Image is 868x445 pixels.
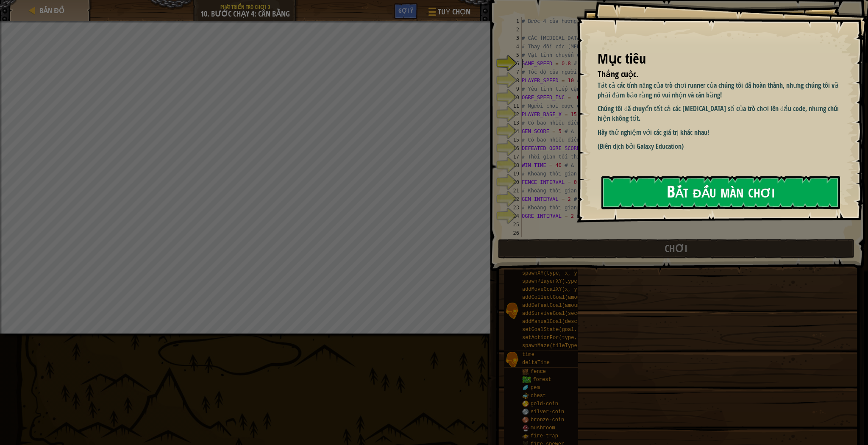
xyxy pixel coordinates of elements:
[502,85,522,93] div: 9
[587,68,836,81] li: Thắng cuộc.
[40,6,64,15] span: Bản đồ
[502,153,522,161] div: 17
[522,417,529,423] img: portrait.png
[502,127,522,136] div: 14
[502,17,522,25] div: 1
[522,327,604,333] span: setGoalState(goal, success)
[502,42,522,51] div: 4
[601,176,840,209] button: Bắt đầu màn chơi
[522,352,534,358] span: time
[502,186,522,195] div: 21
[502,170,522,178] div: 19
[598,81,843,100] p: Tất cả các tính năng của trò chơi runner của chúng tôi đã hoàn thành, nhưng chúng tôi vẫn phải đả...
[531,385,540,391] span: gem
[522,343,598,349] span: spawnMaze(tileType, seed)
[522,270,580,276] span: spawnXY(type, x, y)
[531,393,546,399] span: chest
[665,242,687,255] span: Chơi
[502,136,522,144] div: 15
[522,368,529,375] img: portrait.png
[502,34,522,42] div: 3
[531,401,558,407] span: gold-coin
[522,303,586,309] span: addDefeatGoal(amount)
[531,425,555,431] span: mushroom
[502,51,522,59] div: 5
[522,319,601,325] span: addManualGoal(description)
[533,377,551,383] span: forest
[522,360,550,366] span: deltaTime
[531,433,558,439] span: fire-trap
[522,295,589,300] span: addCollectGoal(amount)
[522,278,598,284] span: spawnPlayerXY(type, x, y)
[504,352,520,368] img: portrait.png
[502,76,522,85] div: 8
[398,6,413,14] span: Gợi ý
[422,3,476,23] button: Tuỳ chọn
[522,400,529,407] img: portrait.png
[598,68,638,80] span: Thắng cuộc.
[522,433,529,439] img: portrait.png
[502,195,522,203] div: 22
[598,104,843,123] p: Chúng tôi đã chuyển tất cả các [MEDICAL_DATA] số của trò chơi lên đầu code, nhưng chúng hiện khôn...
[498,239,854,259] button: Chơi
[438,6,470,17] span: Tuỳ chọn
[522,376,531,383] img: trees_1.png
[504,303,520,319] img: portrait.png
[502,161,522,170] div: 18
[522,384,529,391] img: portrait.png
[502,203,522,212] div: 23
[598,128,843,137] p: Hãy thử nghiệm với các giá trị khác nhau!
[502,178,522,186] div: 20
[522,392,529,399] img: portrait.png
[522,425,529,431] img: portrait.png
[522,335,626,341] span: setActionFor(type, event, handler)
[502,220,522,229] div: 25
[502,229,522,237] div: 26
[502,237,522,246] div: 27
[502,25,522,34] div: 2
[531,417,564,423] span: bronze-coin
[502,119,522,127] div: 13
[531,409,564,415] span: silver-coin
[502,212,522,220] div: 24
[598,49,838,69] div: Mục tiêu
[531,369,546,375] span: fence
[502,144,522,153] div: 16
[502,110,522,119] div: 12
[502,68,522,76] div: 7
[502,102,522,110] div: 11
[522,286,580,292] span: addMoveGoalXY(x, y)
[522,409,529,415] img: portrait.png
[37,6,64,15] a: Bản đồ
[598,142,843,151] p: (Biên dịch bởi Galaxy Education)
[502,93,522,102] div: 10
[502,59,522,68] div: 6
[522,311,593,317] span: addSurviveGoal(seconds)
